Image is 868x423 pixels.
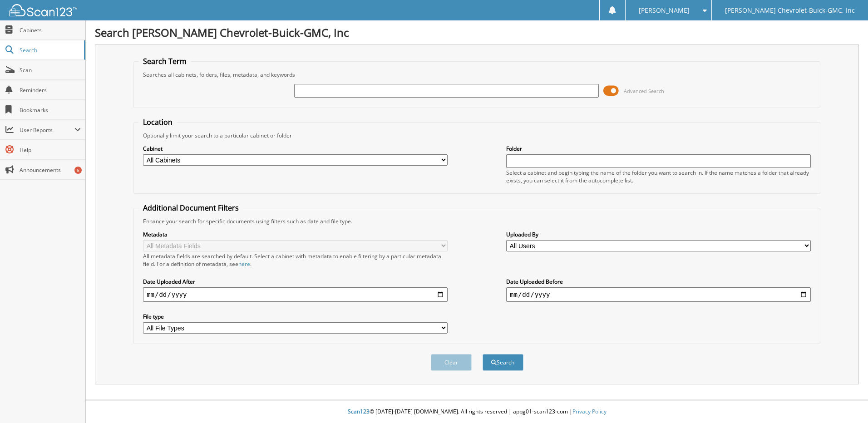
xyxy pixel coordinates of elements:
a: here [238,260,250,268]
legend: Additional Document Filters [138,203,243,213]
label: Date Uploaded Before [506,278,811,285]
label: File type [143,313,448,320]
span: Cabinets [20,26,81,34]
legend: Location [138,117,177,127]
label: Cabinet [143,145,448,152]
span: [PERSON_NAME] [639,8,690,13]
span: Help [20,146,81,154]
span: Scan123 [348,408,370,415]
label: Metadata [143,231,448,238]
label: Date Uploaded After [143,278,448,285]
span: Advanced Search [624,88,664,94]
span: [PERSON_NAME] Chevrolet-Buick-GMC, Inc [725,8,855,13]
label: Uploaded By [506,231,811,238]
button: Search [483,354,523,371]
div: Select a cabinet and begin typing the name of the folder you want to search in. If the name match... [506,169,811,184]
input: start [143,287,448,302]
div: Optionally limit your search to a particular cabinet or folder [138,132,815,139]
a: Privacy Policy [572,408,607,415]
img: scan123-logo-white.svg [9,4,77,16]
span: Search [20,46,79,54]
div: Enhance your search for specific documents using filters such as date and file type. [138,217,815,225]
button: Clear [431,354,472,371]
label: Folder [506,145,811,152]
span: User Reports [20,126,74,134]
span: Scan [20,66,81,74]
input: end [506,287,811,302]
div: © [DATE]-[DATE] [DOMAIN_NAME]. All rights reserved | appg01-scan123-com | [86,401,868,423]
div: Searches all cabinets, folders, files, metadata, and keywords [138,71,815,79]
div: All metadata fields are searched by default. Select a cabinet with metadata to enable filtering b... [143,252,448,268]
h1: Search [PERSON_NAME] Chevrolet-Buick-GMC, Inc [95,25,859,40]
legend: Search Term [138,56,191,66]
span: Reminders [20,86,81,94]
div: 6 [74,167,82,174]
span: Bookmarks [20,106,81,114]
span: Announcements [20,166,81,174]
